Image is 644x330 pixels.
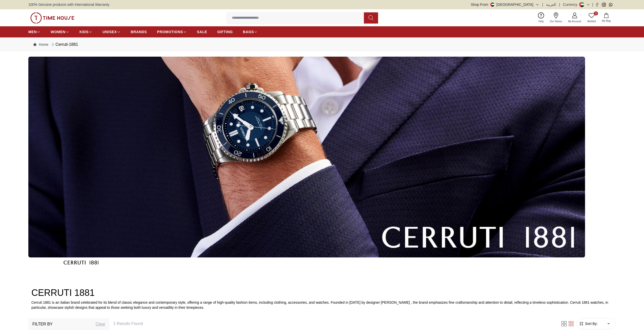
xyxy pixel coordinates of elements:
img: ... [30,12,74,24]
button: Shop From[GEOGRAPHIC_DATA] [471,2,539,7]
img: ... [28,57,585,257]
a: GIFTING [217,27,233,36]
a: WOMEN [51,27,69,36]
h6: 1 Results Found [113,321,554,327]
a: BAGS [243,27,258,36]
span: Help [536,19,546,23]
div: Currency [563,2,579,7]
span: | [542,2,543,7]
span: UNISEX [102,29,117,34]
span: BAGS [243,29,254,34]
a: Facebook [595,3,599,7]
div: Cerruti-1881 [50,41,78,48]
a: UNISEX [102,27,120,36]
nav: Breadcrumb [28,37,616,52]
img: ... [64,245,98,280]
span: My Account [566,19,583,23]
a: Home [33,42,48,47]
span: BRANDS [131,29,147,34]
a: Whatsapp [609,3,613,7]
button: Sort By: [579,321,598,326]
span: 100% Genuine products with International Warranty [28,2,109,7]
span: | [592,2,593,7]
a: BRANDS [131,27,147,36]
span: MEN [28,29,37,34]
p: Cerruti 1881 is an Italian brand celebrated for its blend of classic elegance and contemporary st... [31,300,613,310]
button: العربية [546,2,556,7]
span: WOMEN [51,29,66,34]
a: Help [535,11,547,24]
span: Wishlist [585,19,598,23]
span: | [559,2,560,7]
span: Sort By: [584,321,598,326]
h3: Filter By [32,321,53,327]
a: MEN [28,27,40,36]
a: SALE [197,27,207,36]
h2: CERRUTI 1881 [31,288,613,298]
div: Clear [96,321,105,327]
span: Our Stores [548,19,564,23]
span: My Bag [600,19,613,23]
span: GIFTING [217,29,233,34]
a: 0Wishlist [584,11,599,24]
span: SALE [197,29,207,34]
a: Instagram [602,3,606,7]
a: PROMOTIONS [157,27,187,36]
span: PROMOTIONS [157,29,183,34]
span: 0 [594,11,598,15]
img: United Arab Emirates [490,3,494,7]
button: My Bag [599,12,614,24]
span: KIDS [79,29,89,34]
a: Our Stores [547,11,565,24]
a: KIDS [79,27,92,36]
